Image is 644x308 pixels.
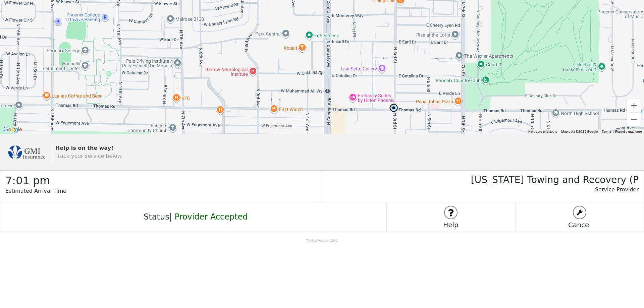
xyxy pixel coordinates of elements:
[387,221,515,229] h5: Help
[627,99,641,112] button: Zoom in
[139,212,248,222] h4: Status |
[561,130,598,133] span: Map data ©2025 Google
[322,171,639,186] h3: [US_STATE] Towing and Recovery (P
[55,145,114,151] strong: Help is on the way!
[2,125,24,134] a: Open this area in Google Maps (opens a new window)
[322,186,639,200] p: Service Provider
[445,206,457,219] img: logo stuff
[615,130,642,133] a: Report a map error
[528,129,557,134] button: Keyboard shortcuts
[516,221,644,229] h5: Cancel
[7,141,47,164] img: trx now logo
[602,130,611,133] a: Terms (opens in new tab)
[55,153,123,159] span: Track your service below.
[574,206,586,219] img: logo stuff
[2,125,24,134] img: Google
[174,212,248,222] span: Provider Accepted
[5,171,322,187] h2: 7:01 pm
[5,187,322,202] p: Estimated Arrival Time
[627,113,641,126] button: Zoom out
